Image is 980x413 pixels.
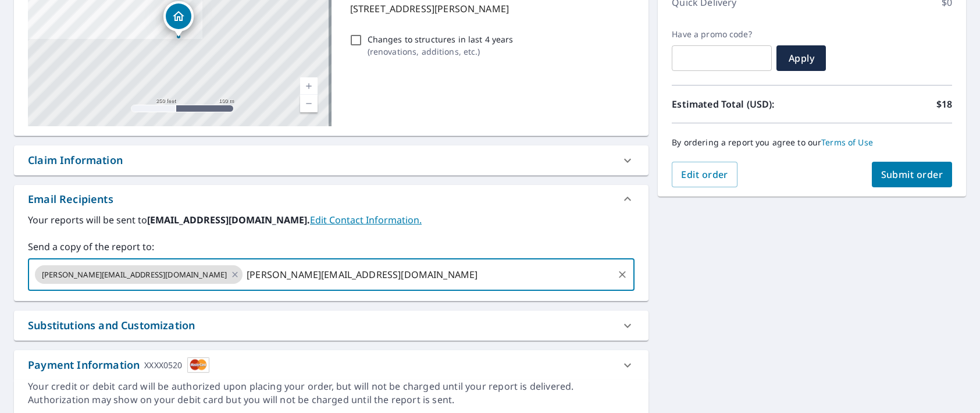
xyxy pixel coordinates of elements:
span: [PERSON_NAME][EMAIL_ADDRESS][DOMAIN_NAME] [35,269,234,280]
div: Your credit or debit card will be authorized upon placing your order, but will not be charged unt... [28,380,635,407]
div: Claim Information [28,152,123,168]
b: [EMAIL_ADDRESS][DOMAIN_NAME]. [147,213,310,226]
div: Email Recipients [28,191,113,207]
p: Changes to structures in last 4 years [368,33,514,45]
button: Edit order [672,162,737,187]
span: Submit order [881,168,943,181]
div: XXXX0520 [144,357,182,373]
span: Edit order [681,168,728,181]
button: Apply [776,45,826,71]
span: Apply [786,52,817,65]
div: Claim Information [14,145,648,175]
div: Payment Information [28,357,209,373]
p: [STREET_ADDRESS][PERSON_NAME] [350,2,630,16]
label: Send a copy of the report to: [28,240,635,254]
div: [PERSON_NAME][EMAIL_ADDRESS][DOMAIN_NAME] [35,265,243,284]
label: Have a promo code? [672,29,772,40]
div: Payment InformationXXXX0520cardImage [14,350,648,380]
button: Submit order [872,162,953,187]
div: Email Recipients [14,185,648,213]
button: Clear [614,266,630,283]
label: Your reports will be sent to [28,213,635,227]
div: Substitutions and Customization [14,311,648,340]
div: Substitutions and Customization [28,318,195,333]
a: Current Level 17, Zoom In [300,77,318,95]
p: By ordering a report you agree to our [672,137,952,148]
img: cardImage [187,357,209,373]
a: EditContactInfo [310,213,422,226]
a: Terms of Use [821,137,873,148]
p: ( renovations, additions, etc. ) [368,45,514,58]
a: Current Level 17, Zoom Out [300,95,318,112]
p: Estimated Total (USD): [672,97,812,111]
div: Dropped pin, building 1, Residential property, 3297 I 20 Service Rd Stanton, TX 79782 [163,1,194,37]
p: $18 [936,97,952,111]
